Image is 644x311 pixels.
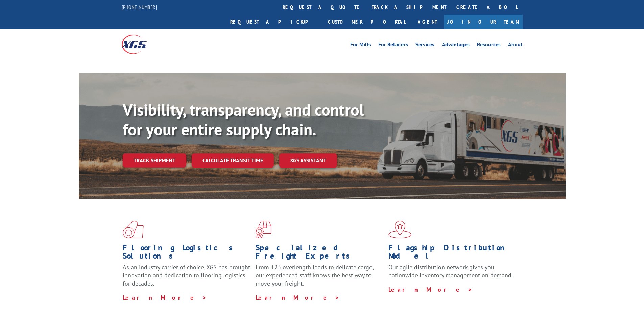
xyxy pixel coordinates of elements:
[415,42,434,49] a: Services
[192,153,274,168] a: Calculate transit time
[123,244,251,263] h1: Flooring Logistics Solutions
[323,15,411,29] a: Customer Portal
[388,286,473,293] a: Learn More >
[256,244,383,263] h1: Specialized Freight Experts
[388,263,513,279] span: Our agile distribution network gives you nationwide inventory management on demand.
[442,42,470,49] a: Advantages
[123,153,186,168] a: Track shipment
[256,221,271,238] img: xgs-icon-focused-on-flooring-red
[350,42,371,49] a: For Mills
[256,263,383,293] p: From 123 overlength loads to delicate cargo, our experienced staff knows the best way to move you...
[411,15,444,29] a: Agent
[256,294,340,302] a: Learn More >
[225,15,323,29] a: Request a pickup
[123,221,144,238] img: xgs-icon-total-supply-chain-intelligence-red
[378,42,408,49] a: For Retailers
[123,99,364,140] b: Visibility, transparency, and control for your entire supply chain.
[123,263,250,287] span: As an industry carrier of choice, XGS has brought innovation and dedication to flooring logistics...
[444,15,523,29] a: Join Our Team
[122,4,157,10] a: [PHONE_NUMBER]
[388,221,412,238] img: xgs-icon-flagship-distribution-model-red
[477,42,501,49] a: Resources
[279,153,337,168] a: XGS ASSISTANT
[388,244,516,263] h1: Flagship Distribution Model
[123,294,207,302] a: Learn More >
[508,42,523,49] a: About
